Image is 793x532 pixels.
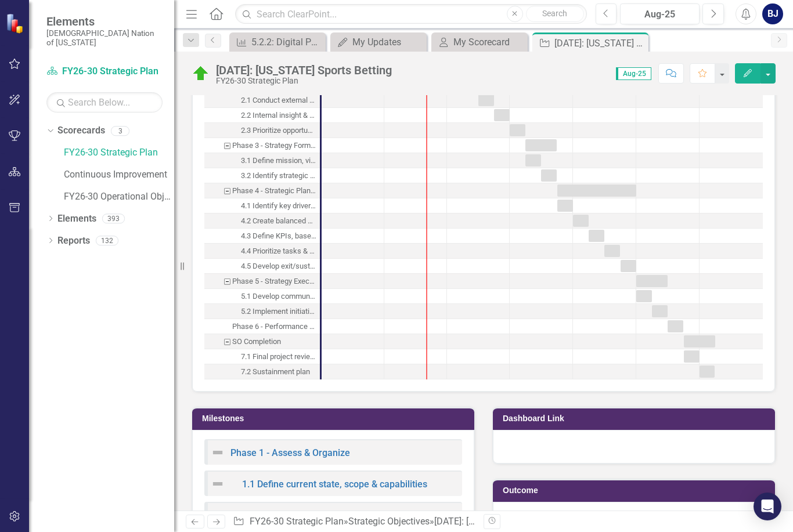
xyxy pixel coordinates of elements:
h3: Milestones [202,414,468,423]
span: Aug-25 [616,67,651,80]
div: Task: Start date: 2029-10-01 End date: 2030-03-31 [204,334,320,349]
div: Task: Start date: 2027-10-01 End date: 2027-12-31 [557,200,573,212]
div: Task: Start date: 2028-07-01 End date: 2028-09-30 [604,245,620,257]
a: Strategic Objectives [348,516,430,527]
div: 4.5 Develop exit/sustainment strategy [204,259,320,274]
div: Task: Start date: 2029-07-01 End date: 2029-09-30 [668,320,683,332]
div: 5.2 Implement initiatives & monitor execution [241,304,316,319]
div: 393 [102,213,125,223]
div: SO Completion [204,334,320,349]
div: 3.2 Identify strategic alternatives, prerequisites, and contingencies [204,168,320,183]
div: 4.1 Identify key drivers & outcomes [204,198,320,213]
div: Task: Start date: 2029-04-01 End date: 2029-06-30 [652,305,668,317]
div: 4.3 Define KPIs, baselines, timelines, & ownership [241,229,316,244]
span: Elements [46,15,163,28]
div: 4.2 Create balanced scorecard & strategy map [204,213,320,229]
a: 5.2.2: Digital Payments KPIs [232,35,323,49]
div: Task: Start date: 2026-07-01 End date: 2026-09-30 [478,94,494,106]
div: Task: Start date: 2028-01-01 End date: 2028-03-31 [204,213,320,229]
div: Phase 3 - Strategy Formulation [232,138,316,153]
div: Task: Start date: 2027-10-01 End date: 2028-12-30 [557,184,636,197]
button: Aug-25 [620,3,700,24]
div: FY26-30 Strategic Plan [216,77,392,85]
div: Task: Start date: 2028-10-01 End date: 2028-12-30 [621,260,636,272]
div: Task: Start date: 2029-01-01 End date: 2029-03-31 [636,290,652,302]
div: Phase 6 - Performance Management [232,319,316,334]
div: 4.4 Prioritize tasks & set time frames [204,244,320,259]
div: 2.1 Conduct external foresight (PESTLE/STEEPLE trends) [241,93,316,108]
div: 2.1 Conduct external foresight (PESTLE/STEEPLE trends) [204,93,320,108]
div: Task: Start date: 2027-04-01 End date: 2027-09-30 [204,138,320,153]
a: 1.1 Define current state, scope & capabilities [242,479,427,490]
div: 7.2 Sustainment plan [241,364,310,379]
div: 5.1 Develop communication & rollout plan [204,289,320,304]
div: 3 [111,126,129,136]
div: SO Completion [232,334,281,349]
button: Search [526,6,584,22]
div: Task: Start date: 2027-04-01 End date: 2027-06-30 [525,154,541,167]
div: Phase 4 - Strategic Planning [232,183,316,198]
img: ClearPoint Strategy [6,13,26,34]
div: 4.1 Identify key drivers & outcomes [241,198,316,213]
img: Not Defined [211,508,225,522]
div: 4.2 Create balanced scorecard & strategy map [241,213,316,229]
img: On Target [192,64,210,83]
div: 4.3 Define KPIs, baselines, timelines, & ownership [204,229,320,244]
div: Task: Start date: 2029-01-01 End date: 2029-06-30 [204,274,320,289]
div: Task: Start date: 2028-04-01 End date: 2028-06-30 [589,230,604,242]
div: 132 [96,236,118,245]
div: » » [233,515,475,529]
div: Phase 5 - Strategy Execution [204,274,320,289]
div: Open Intercom Messenger [754,493,781,520]
div: 5.1 Develop communication & rollout plan [241,289,316,304]
button: BJ [762,3,783,24]
a: FY26-30 Strategic Plan [46,65,163,78]
h3: Outcome [503,486,769,495]
div: Task: Start date: 2027-07-01 End date: 2027-09-30 [541,169,557,182]
a: Scorecards [57,124,105,137]
div: 3.1 Define mission, vision, & overarching SMART goal [241,153,316,168]
div: [DATE]: [US_STATE] Sports Betting [434,516,574,527]
div: Task: Start date: 2027-10-01 End date: 2028-12-30 [204,183,320,198]
input: Search Below... [46,92,163,113]
div: Task: Start date: 2028-04-01 End date: 2028-06-30 [204,229,320,244]
div: 2.2 Internal insight & SWOT/OTSW analysis [204,108,320,123]
div: Task: Start date: 2029-10-01 End date: 2030-03-31 [684,335,715,348]
div: Task: Start date: 2029-01-01 End date: 2029-06-30 [636,275,668,287]
div: Task: Start date: 2029-10-01 End date: 2029-12-31 [684,350,700,363]
div: 7.2 Sustainment plan [204,364,320,379]
a: FY26-30 Strategic Plan [250,516,344,527]
div: 7.1 Final project review & report-out [204,349,320,364]
a: Continuous Improvement [64,168,174,182]
div: My Updates [352,35,424,49]
div: Phase 3 - Strategy Formulation [204,138,320,153]
div: Task: Start date: 2027-01-01 End date: 2027-03-31 [510,124,525,136]
div: Task: Start date: 2027-10-01 End date: 2027-12-31 [204,198,320,213]
div: Phase 5 - Strategy Execution [232,274,316,289]
div: [DATE]: [US_STATE] Sports Betting [554,36,646,50]
span: Search [542,9,567,18]
div: 4.5 Develop exit/sustainment strategy [241,259,316,274]
div: [DATE]: [US_STATE] Sports Betting [216,64,392,77]
img: Not Defined [211,446,225,459]
img: Not Defined [211,477,225,491]
div: 7.1 Final project review & report-out [241,349,316,364]
a: My Updates [333,35,424,49]
small: [DEMOGRAPHIC_DATA] Nation of [US_STATE] [46,28,163,48]
div: Task: Start date: 2030-01-01 End date: 2030-03-30 [204,364,320,379]
div: Aug-25 [624,8,695,21]
a: Elements [57,212,96,226]
a: Phase 1 - Assess & Organize [230,447,350,458]
a: Reports [57,234,90,248]
div: Task: Start date: 2027-01-01 End date: 2027-03-31 [204,123,320,138]
h3: Dashboard Link [503,414,769,423]
div: Task: Start date: 2030-01-01 End date: 2030-03-30 [700,365,715,378]
div: Task: Start date: 2027-04-01 End date: 2027-09-30 [525,139,557,151]
a: FY26-30 Strategic Plan [64,146,174,160]
div: 2.3 Prioritize opportunities [204,123,320,138]
div: Task: Start date: 2026-10-01 End date: 2026-12-31 [494,109,510,121]
div: 5.2.2: Digital Payments KPIs [251,35,323,49]
input: Search ClearPoint... [235,4,586,24]
div: My Scorecard [453,35,525,49]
